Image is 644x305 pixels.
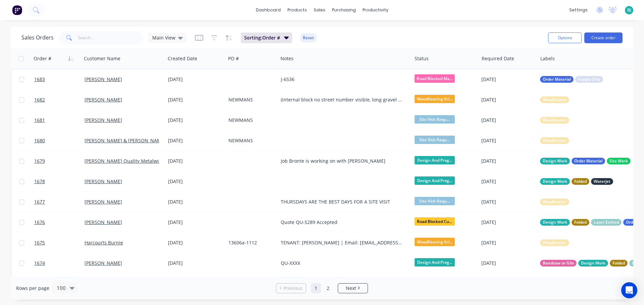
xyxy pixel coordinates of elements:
a: Harcourts Burnie [85,239,123,246]
div: [DATE] [481,260,535,266]
div: [DATE] [481,137,535,144]
a: 1680 [34,131,85,151]
div: [DATE] [168,76,223,83]
span: Next [346,285,356,292]
div: Created Date [168,55,197,62]
span: Waterjet [594,178,610,185]
input: Search... [78,31,143,45]
div: [DATE] [168,178,223,185]
div: Quote QU-5289 Accepted [281,219,403,226]
button: Reset [300,33,317,43]
div: PO # [228,55,239,62]
span: 1677 [34,199,45,205]
span: 1675 [34,239,45,246]
div: TENANT: [PERSON_NAME] | Email: [EMAIL_ADDRESS][DOMAIN_NAME] | Phone: [PHONE_NUMBER] KEY # 712 [281,239,403,246]
span: BJ [627,7,631,13]
div: products [284,5,310,15]
a: [PERSON_NAME] [85,117,122,123]
a: [PERSON_NAME] [85,219,122,225]
span: Road Blocked Cu... [415,217,455,226]
span: Order Material [543,76,571,83]
a: [PERSON_NAME] [85,178,122,184]
a: 1676 [34,212,85,232]
div: Required Date [482,55,514,62]
span: Design Work [543,158,567,164]
span: Site Work [609,158,628,164]
div: Open Intercom Messenger [621,282,637,298]
a: 1677 [34,192,85,212]
span: Woodheater [543,117,567,124]
span: Order Material [574,158,602,164]
span: Woodheater [543,199,567,205]
span: Supply Only [578,76,600,83]
span: 1682 [34,96,45,103]
div: Notes [280,55,293,62]
div: [DATE] [481,76,535,83]
div: Job Bronte is working on with [PERSON_NAME] [281,158,403,164]
div: [DATE] [168,158,223,164]
div: [DATE] [481,178,535,185]
span: Woodheater [543,137,567,144]
div: QU-XXXX [281,260,403,266]
div: [DATE] [168,219,223,226]
span: Bandsaw or Gilo [543,260,574,266]
div: (internal block no street number visible, long gravel driveway) [281,96,403,103]
span: Woodheater [543,96,567,103]
span: 1678 [34,178,45,185]
a: [PERSON_NAME] [85,76,122,82]
a: [PERSON_NAME] [85,260,122,266]
a: 1678 [34,171,85,192]
a: 1675 [34,233,85,253]
span: WoodHeating Kri... [415,95,455,103]
div: sales [310,5,329,15]
div: [DATE] [168,117,223,124]
span: Sorting: Order # [244,34,280,41]
span: Design Work [543,219,567,226]
div: productivity [359,5,392,15]
button: Design WorkOrder MaterialSite Work [540,158,631,164]
a: [PERSON_NAME] [85,199,122,205]
button: Sorting:Order # [241,32,292,43]
div: NEWMANS [228,96,273,103]
span: Design And Prog... [415,258,455,266]
div: Status [415,55,429,62]
span: Site Visit Requ... [415,115,455,124]
h1: Sales Orders [21,34,54,41]
button: Woodheater [540,117,569,124]
span: Main View [152,34,175,41]
a: 1673 [34,274,85,294]
div: [DATE] [481,199,535,205]
button: Woodheater [540,137,569,144]
button: Woodheater [540,239,569,246]
span: 1674 [34,260,45,266]
div: Customer Name [84,55,120,62]
span: Site Visit Requ... [415,197,455,205]
a: 1681 [34,110,85,130]
a: [PERSON_NAME] [85,96,122,103]
div: Labels [540,55,555,62]
div: 13606a-1112 [228,239,273,246]
span: Folded [612,260,625,266]
span: Design Work [581,260,605,266]
a: Page 1 is your current page [311,283,321,293]
div: [DATE] [481,239,535,246]
ul: Pagination [273,283,371,293]
button: Create order [584,32,623,43]
div: [DATE] [168,239,223,246]
div: THURSDAYS ARE THE BEST DAYS FOR A SITE VISIT [281,199,403,205]
div: purchasing [329,5,359,15]
a: 1682 [34,90,85,110]
div: [DATE] [481,219,535,226]
span: Folded [574,219,587,226]
div: [DATE] [168,199,223,205]
a: Next page [338,285,368,292]
span: Design Work [543,178,567,185]
span: Site Visit Requ... [415,136,455,144]
span: Design And Prog... [415,176,455,185]
a: dashboard [253,5,284,15]
div: [DATE] [168,260,223,266]
img: Factory [12,5,22,15]
a: Page 2 [323,283,333,293]
div: J-6536 [281,76,403,83]
a: 1683 [34,69,85,89]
